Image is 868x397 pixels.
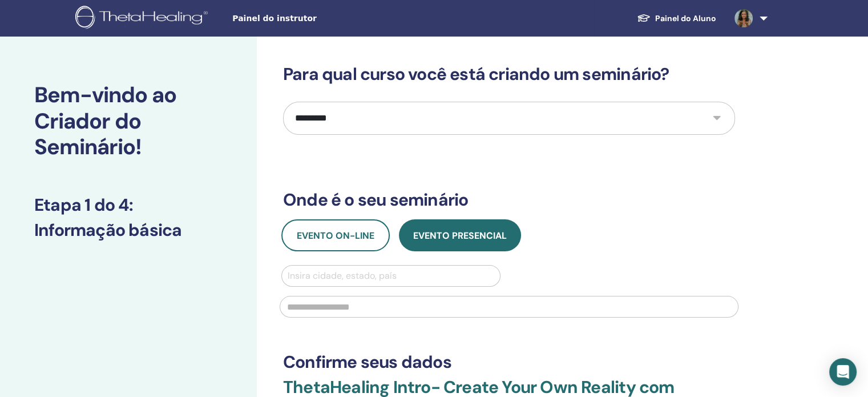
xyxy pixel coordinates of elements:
[232,13,403,25] span: Painel do instrutor
[281,219,390,251] button: Evento on-line
[34,82,223,161] h2: Bem-vindo ao Criador do Seminário!
[829,358,857,386] div: Open Intercom Messenger
[34,220,223,240] h3: Informação básica
[297,230,374,242] span: Evento on-line
[283,352,735,372] h3: Confirme seus dados
[628,8,725,29] a: Painel do Aluno
[283,190,735,210] h3: Onde é o seu seminário
[734,9,753,27] img: default.jpg
[34,195,223,215] h3: Etapa 1 do 4 :
[637,13,651,23] img: graduation-cap-white.svg
[399,219,521,251] button: Evento presencial
[283,64,735,85] h3: Para qual curso você está criando um seminário?
[413,230,507,242] span: Evento presencial
[75,6,212,31] img: logo.png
